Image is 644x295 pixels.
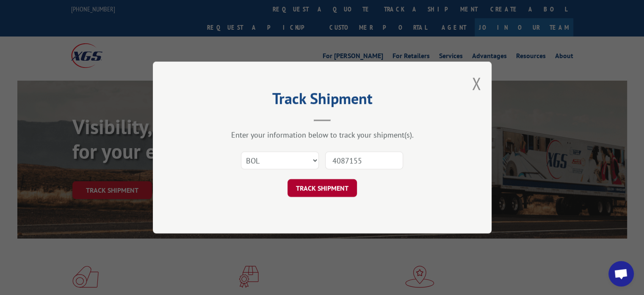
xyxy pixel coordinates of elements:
h2: Track Shipment [195,93,449,109]
div: Enter your information below to track your shipment(s). [195,130,449,140]
input: Number(s) [325,152,403,169]
div: Open chat [608,261,634,287]
button: TRACK SHIPMENT [287,179,357,197]
button: Close modal [472,72,481,95]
